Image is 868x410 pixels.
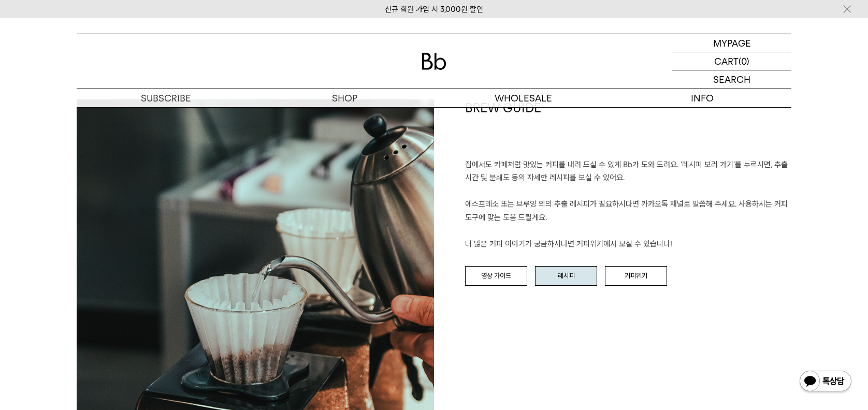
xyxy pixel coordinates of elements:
a: 신규 회원 가입 시 3,000원 할인 [385,5,483,14]
a: SUBSCRIBE [77,89,255,107]
p: (0) [739,52,749,70]
img: 로고 [422,53,446,70]
p: MYPAGE [713,34,751,52]
a: 커피위키 [605,266,667,286]
a: SHOP [255,89,434,107]
img: 카카오톡 채널 1:1 채팅 버튼 [799,370,852,394]
p: WHOLESALE [434,89,613,107]
p: CART [714,52,739,70]
a: 레시피 [535,266,597,286]
p: SEARCH [713,70,750,89]
h1: BREW GUIDE [465,99,791,158]
a: 영상 가이드 [465,266,527,286]
a: MYPAGE [672,34,791,52]
a: CART (0) [672,52,791,70]
p: INFO [613,89,791,107]
p: 집에서도 카페처럼 맛있는 커피를 내려 드실 ﻿수 있게 Bb가 도와 드려요. '레시피 보러 가기'를 누르시면, 추출 시간 및 분쇄도 등의 자세한 레시피를 보실 수 있어요. 에스... [465,158,791,251]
